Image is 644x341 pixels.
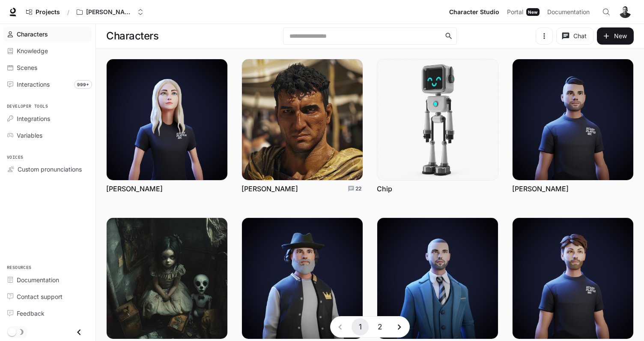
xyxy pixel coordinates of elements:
[526,8,540,16] div: New
[355,185,361,193] p: 22
[3,77,92,92] a: Interactions
[242,59,363,180] img: Caius Lucius
[3,272,92,287] a: Documentation
[64,8,73,17] div: /
[106,27,158,45] h1: Characters
[17,46,48,55] span: Knowledge
[17,114,50,123] span: Integrations
[544,3,596,21] a: Documentation
[330,316,410,338] nav: pagination navigation
[74,80,92,89] span: 999+
[3,162,92,177] a: Custom pronunciations
[18,165,82,174] span: Custom pronunciations
[107,59,227,180] img: Alex Greenwood
[377,184,392,193] a: Chip
[8,327,16,336] span: Dark mode toggle
[598,3,615,21] button: Open Command Menu
[22,3,64,21] a: Go to projects
[513,218,633,339] img: Jack Grealish
[449,7,499,18] span: Character Studio
[73,3,147,21] button: Open workspace menu
[106,184,163,193] a: [PERSON_NAME]
[69,323,89,341] button: Close drawer
[352,318,369,335] button: page 1
[507,7,523,18] span: Portal
[3,306,92,321] a: Feedback
[17,292,63,301] span: Contact support
[36,9,60,16] span: Projects
[241,184,298,193] a: [PERSON_NAME]
[3,60,92,75] a: Scenes
[3,128,92,143] a: Variables
[513,59,633,180] img: Ederson
[3,27,92,42] a: Characters
[17,131,42,140] span: Variables
[107,218,227,339] img: Emily Briarwood
[512,184,569,193] a: [PERSON_NAME]
[86,9,134,16] p: [PERSON_NAME]'s Workspace
[597,27,634,45] button: New
[371,318,388,335] button: Go to page 2
[547,7,590,18] span: Documentation
[617,3,634,21] button: User avatar
[377,218,498,339] img: Fred Sirieix
[3,289,92,304] a: Contact support
[3,43,92,58] a: Knowledge
[391,318,408,335] button: Go to next page
[446,3,503,21] a: Character Studio
[348,185,361,193] a: Total conversations
[3,111,92,126] a: Integrations
[17,63,37,72] span: Scenes
[619,6,631,18] img: User avatar
[242,218,363,339] img: Eric Cantona
[17,30,48,39] span: Characters
[377,59,498,180] img: Chip
[504,3,543,21] a: PortalNew
[17,80,50,89] span: Interactions
[17,309,45,318] span: Feedback
[17,275,59,284] span: Documentation
[556,27,593,45] button: Chat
